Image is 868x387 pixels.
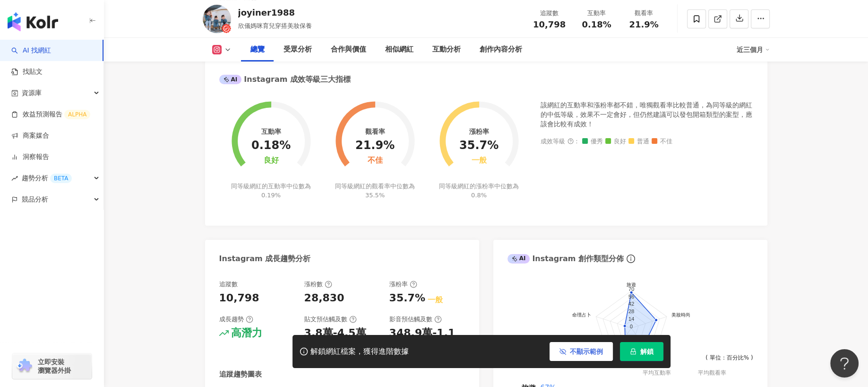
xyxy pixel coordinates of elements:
div: 相似網紅 [385,44,413,55]
div: 348.9萬-1.1億 [389,326,465,355]
text: 70 [628,286,634,292]
div: 貼文預估觸及數 [304,315,357,324]
span: 良好 [605,138,626,145]
div: 35.7% [389,291,425,306]
a: 洞察報告 [11,152,49,162]
span: 0.19% [261,192,281,199]
span: 欣儀媽咪育兒穿搭美妝保養 [238,22,312,29]
span: 資源庫 [22,82,42,104]
div: 觀看率 [626,9,662,18]
div: 不佳 [367,156,382,165]
div: 平均觀看率 [698,369,753,378]
div: Instagram 創作類型分佈 [507,254,624,264]
div: 漲粉數 [304,280,332,289]
span: 不佳 [652,138,672,145]
div: 高潛力 [231,326,262,341]
span: 不顯示範例 [570,348,603,355]
div: 28,830 [304,291,344,306]
div: 創作內容分析 [480,44,522,55]
div: Instagram 成長趨勢分析 [219,254,311,264]
span: 0.8% [471,192,487,199]
span: rise [11,175,18,182]
a: searchAI 找網紅 [11,46,51,55]
span: 優秀 [582,138,603,145]
div: 追蹤趨勢圖表 [219,369,262,379]
div: 互動率 [579,9,615,18]
text: 命理占卜 [572,312,591,317]
div: 追蹤數 [219,280,238,289]
div: 一般 [471,156,486,165]
div: 漲粉率 [389,280,417,289]
div: 21.9% [355,139,395,152]
text: 0 [629,323,632,329]
span: 立即安裝 瀏覽器外掛 [38,358,71,375]
div: Instagram 成效等級三大指標 [219,74,351,85]
div: 漲粉率 [469,128,489,135]
div: 平均互動率 [643,369,698,378]
text: 28 [628,308,634,314]
span: 趨勢分析 [22,167,72,189]
button: 解鎖 [620,342,663,361]
div: 合作與價值 [331,44,366,55]
text: 56 [628,293,634,299]
div: 成長趨勢 [219,315,253,324]
button: 不顯示範例 [550,342,613,361]
div: 良好 [263,156,278,165]
img: KOL Avatar [203,5,231,33]
a: 找貼文 [11,67,43,77]
div: AI [219,75,242,84]
a: chrome extension立即安裝 瀏覽器外掛 [12,353,92,379]
div: 總覽 [250,44,265,55]
div: 0.18% [251,139,291,152]
div: 互動率 [261,128,281,135]
div: 互動分析 [432,44,461,55]
div: joyiner1988 [238,7,312,18]
span: 21.9% [629,20,658,29]
div: 10,798 [219,291,259,306]
span: 競品分析 [22,189,48,210]
span: 解鎖 [640,348,653,355]
div: 觀看率 [365,128,385,135]
div: 同等級網紅的漲粉率中位數為 [438,182,520,199]
div: 同等級網紅的觀看率中位數為 [334,182,416,199]
img: chrome extension [15,359,34,374]
div: 3.8萬-4.5萬 [304,326,366,341]
div: 近三個月 [737,42,770,57]
div: 該網紅的互動率和漲粉率都不錯，唯獨觀看率比較普通，為同等級的網紅的中低等級，效果不一定會好，但仍然建議可以發包開箱類型的案型，應該會比較有成效！ [541,101,753,129]
a: 效益預測報告ALPHA [11,110,90,119]
div: AI [507,254,530,264]
div: 35.7% [459,139,498,152]
text: 美妝時尚 [671,312,690,317]
a: 商案媒合 [11,131,49,141]
span: 10,798 [533,19,566,29]
div: 成效等級 ： [541,138,753,145]
div: 同等級網紅的互動率中位數為 [230,182,312,199]
text: 42 [628,301,634,307]
div: 解鎖網紅檔案，獲得進階數據 [310,347,409,357]
text: 旅遊 [627,282,636,287]
span: 普通 [628,138,649,145]
div: 一般 [428,295,443,305]
div: 受眾分析 [284,44,312,55]
img: logo [8,12,58,31]
span: 35.5% [365,192,385,199]
span: 0.18% [582,20,611,29]
div: 影音預估觸及數 [389,315,442,324]
div: BETA [50,174,72,183]
span: info-circle [625,253,636,264]
text: 14 [628,316,634,322]
div: 追蹤數 [532,9,567,18]
span: lock [630,348,636,355]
